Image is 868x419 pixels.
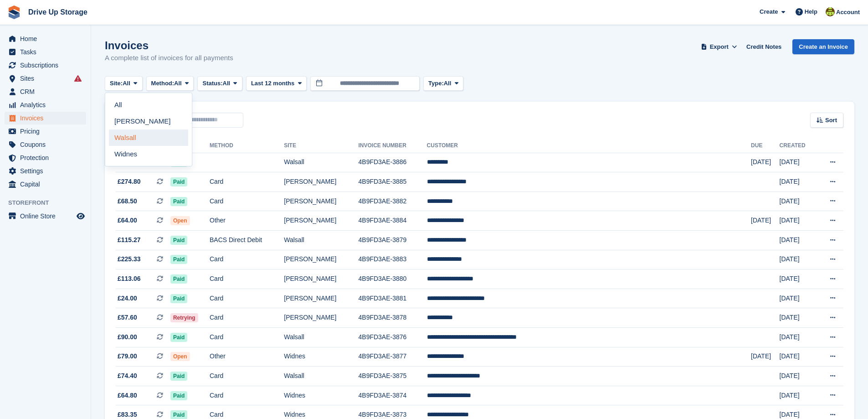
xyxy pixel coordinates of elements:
[826,7,835,16] img: Lindsay Dawes
[5,178,86,191] a: menu
[825,116,837,125] span: Sort
[210,289,284,308] td: Card
[118,294,137,303] span: £24.00
[359,172,427,192] td: 4B9FD3AE-3885
[359,139,427,153] th: Invoice Number
[780,231,817,250] td: [DATE]
[699,39,739,54] button: Export
[251,79,294,88] span: Last 12 months
[7,5,21,19] img: stora-icon-8386f47178a22dfd0bd8f6a31ec36ba5ce8667c1dd55bd0f319d3a0aa187defe.svg
[710,42,729,52] span: Export
[780,191,817,211] td: [DATE]
[25,5,91,20] a: Drive Up Storage
[780,308,817,328] td: [DATE]
[792,39,854,54] a: Create an Invoice
[170,255,187,264] span: Paid
[284,289,358,308] td: [PERSON_NAME]
[210,328,284,347] td: Card
[284,386,358,405] td: Widnes
[170,216,190,225] span: Open
[5,59,86,72] a: menu
[118,371,137,381] span: £74.40
[359,153,427,172] td: 4B9FD3AE-3886
[118,332,137,342] span: £90.00
[284,211,358,231] td: [PERSON_NAME]
[210,386,284,405] td: Card
[118,391,137,400] span: £64.80
[109,97,188,113] a: All
[8,198,91,207] span: Storefront
[780,269,817,289] td: [DATE]
[170,236,187,245] span: Paid
[743,39,785,54] a: Credit Notes
[780,139,817,153] th: Created
[5,138,86,151] a: menu
[223,79,231,88] span: All
[20,32,75,45] span: Home
[5,112,86,124] a: menu
[444,79,452,88] span: All
[75,211,86,222] a: Preview store
[210,367,284,386] td: Card
[284,231,358,250] td: Walsall
[118,216,137,225] span: £64.00
[359,308,427,328] td: 4B9FD3AE-3878
[780,250,817,269] td: [DATE]
[5,98,86,111] a: menu
[359,211,427,231] td: 4B9FD3AE-3884
[5,165,86,177] a: menu
[20,98,75,111] span: Analytics
[780,328,817,347] td: [DATE]
[284,172,358,192] td: [PERSON_NAME]
[146,76,194,91] button: Method: All
[20,112,75,124] span: Invoices
[109,146,188,162] a: Widnes
[20,125,75,138] span: Pricing
[751,153,779,172] td: [DATE]
[5,210,86,222] a: menu
[210,139,284,153] th: Method
[805,7,817,16] span: Help
[427,139,751,153] th: Customer
[20,178,75,191] span: Capital
[780,289,817,308] td: [DATE]
[170,333,187,342] span: Paid
[74,75,82,82] i: Smart entry sync failures have occurred
[118,254,141,264] span: £225.33
[284,269,358,289] td: [PERSON_NAME]
[20,210,75,222] span: Online Store
[118,313,137,322] span: £57.60
[170,294,187,303] span: Paid
[118,274,141,284] span: £113.06
[780,347,817,367] td: [DATE]
[20,72,75,85] span: Sites
[780,367,817,386] td: [DATE]
[359,191,427,211] td: 4B9FD3AE-3882
[423,76,463,91] button: Type: All
[359,347,427,367] td: 4B9FD3AE-3877
[20,138,75,151] span: Coupons
[105,53,233,63] p: A complete list of invoices for all payments
[20,46,75,58] span: Tasks
[174,79,182,88] span: All
[20,85,75,98] span: CRM
[105,76,143,91] button: Site: All
[151,79,175,88] span: Method:
[118,197,137,206] span: £68.50
[284,153,358,172] td: Walsall
[109,129,188,146] a: Walsall
[359,386,427,405] td: 4B9FD3AE-3874
[170,197,187,206] span: Paid
[170,177,187,186] span: Paid
[105,39,233,52] h1: Invoices
[20,151,75,164] span: Protection
[170,352,190,361] span: Open
[118,352,137,361] span: £79.00
[284,191,358,211] td: [PERSON_NAME]
[5,46,86,58] a: menu
[751,139,779,153] th: Due
[5,72,86,85] a: menu
[210,191,284,211] td: Card
[359,250,427,269] td: 4B9FD3AE-3883
[359,367,427,386] td: 4B9FD3AE-3875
